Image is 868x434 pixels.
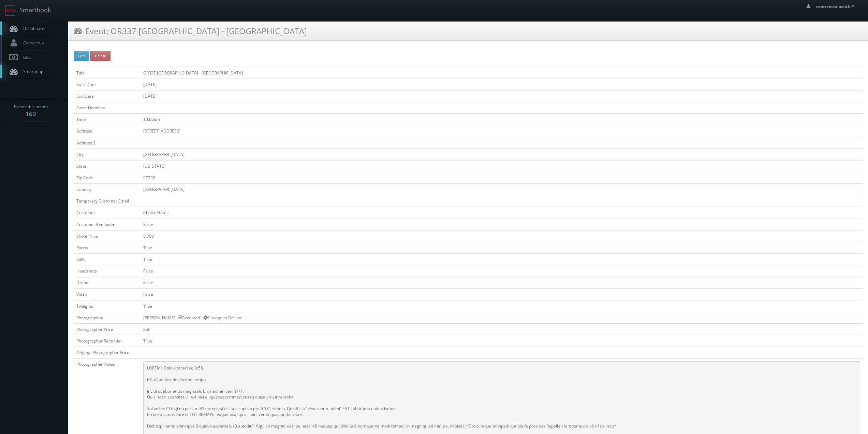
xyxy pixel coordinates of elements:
[141,323,863,335] td: 850
[141,219,863,230] td: False
[141,184,863,195] td: [GEOGRAPHIC_DATA]
[74,253,141,265] td: Stills
[74,219,141,230] td: Customer Reminder
[74,195,141,207] td: Temporary Customer Email
[141,277,863,289] td: False
[74,300,141,312] td: Twilights
[141,149,863,160] td: [GEOGRAPHIC_DATA]
[141,172,863,183] td: 97209
[74,335,141,347] td: Photographer Reminder
[74,289,141,300] td: Video
[74,172,141,183] td: Zip Code
[74,79,141,90] td: Start Date
[74,312,141,323] td: Photographer
[14,103,48,110] span: Events this month
[141,90,863,102] td: [DATE]
[74,51,89,61] button: Edit
[20,26,44,31] span: Dashboard
[74,114,141,125] td: Time
[141,230,863,242] td: 5,700
[141,253,863,265] td: True
[141,125,863,137] td: [STREET_ADDRESS]
[74,90,141,102] td: End Date
[5,5,16,16] img: smartbook-logo.png
[74,265,141,277] td: Headshots
[141,242,863,253] td: True
[74,207,141,219] td: Customer
[141,160,863,172] td: [US_STATE]
[141,67,863,79] td: OR337 [GEOGRAPHIC_DATA] - [GEOGRAPHIC_DATA]
[816,3,856,9] span: seaweedonastick
[74,347,141,359] td: Original Photographer Price
[20,69,43,74] span: Smartmap
[74,137,141,149] td: Address 2
[74,242,141,253] td: Panos
[141,300,863,312] td: True
[20,54,31,60] span: Bids
[26,110,36,118] strong: 169
[141,265,863,277] td: False
[74,67,141,79] td: Title
[141,312,863,323] td: [PERSON_NAME] - Accepted --
[204,315,242,321] a: Change to Decline
[141,114,863,125] td: 10:00am
[74,25,307,37] h3: Event: OR337 [GEOGRAPHIC_DATA] - [GEOGRAPHIC_DATA]
[141,335,863,347] td: True
[74,184,141,195] td: Country
[74,102,141,114] td: Event Deadline
[141,207,863,219] td: Choice Hotels
[74,160,141,172] td: State
[20,40,46,46] span: Contacts
[74,323,141,335] td: Photographer Price
[74,125,141,137] td: Address
[74,277,141,289] td: Drone
[90,51,111,61] button: Delete
[74,149,141,160] td: City
[141,289,863,300] td: False
[74,230,141,242] td: Shoot Price
[141,79,863,90] td: [DATE]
